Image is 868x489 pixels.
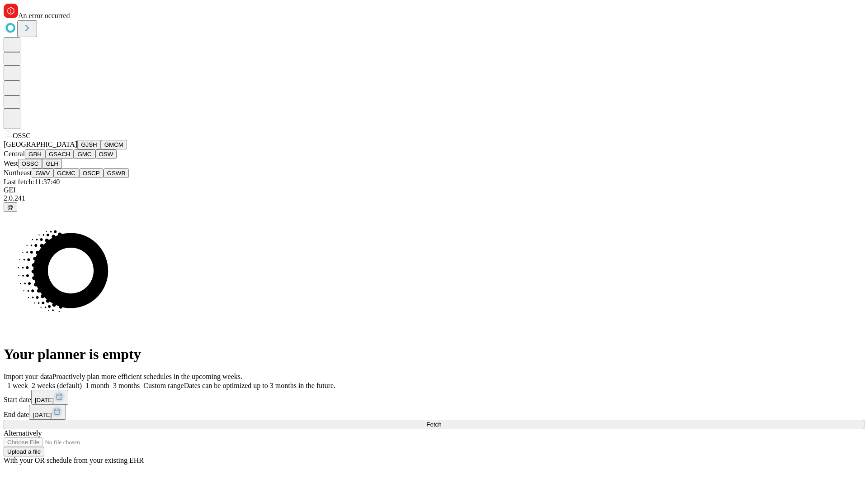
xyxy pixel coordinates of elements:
span: Last fetch: 11:37:40 [4,178,60,186]
button: GSWB [104,168,129,178]
span: Northeast [4,169,32,177]
button: @ [4,202,17,212]
button: OSW [95,149,117,159]
h1: Your planner is empty [4,346,864,363]
div: 2.0.241 [4,194,864,202]
span: OSSC [13,132,31,139]
span: 1 week [7,382,28,389]
span: @ [7,204,14,211]
button: GLH [42,159,61,168]
div: GEI [4,186,864,194]
span: Custom range [143,382,184,389]
span: Fetch [426,421,441,428]
button: GSACH [45,149,74,159]
button: Fetch [4,420,864,429]
span: 3 months [113,382,140,389]
span: West [4,159,18,167]
span: An error occurred [18,12,70,19]
div: Start date [4,390,864,405]
span: Central [4,150,25,158]
button: GBH [25,149,45,159]
button: GCMC [53,168,79,178]
button: Upload a file [4,447,44,456]
span: [DATE] [35,397,54,403]
span: 1 month [85,382,109,389]
button: [DATE] [29,405,66,420]
button: GMCM [101,140,127,149]
span: Alternatively [4,429,42,437]
button: GWV [32,168,53,178]
button: GJSH [77,140,101,149]
button: GMC [74,149,95,159]
span: Import your data [4,373,52,380]
button: OSCP [79,168,104,178]
span: With your OR schedule from your existing EHR [4,456,144,464]
span: Proactively plan more efficient schedules in the upcoming weeks. [52,373,242,380]
span: [GEOGRAPHIC_DATA] [4,140,77,148]
span: 2 weeks (default) [32,382,82,389]
button: [DATE] [31,390,68,405]
div: End date [4,405,864,420]
span: Dates can be optimized up to 3 months in the future. [184,382,335,389]
span: [DATE] [33,412,52,418]
button: OSSC [18,159,42,168]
